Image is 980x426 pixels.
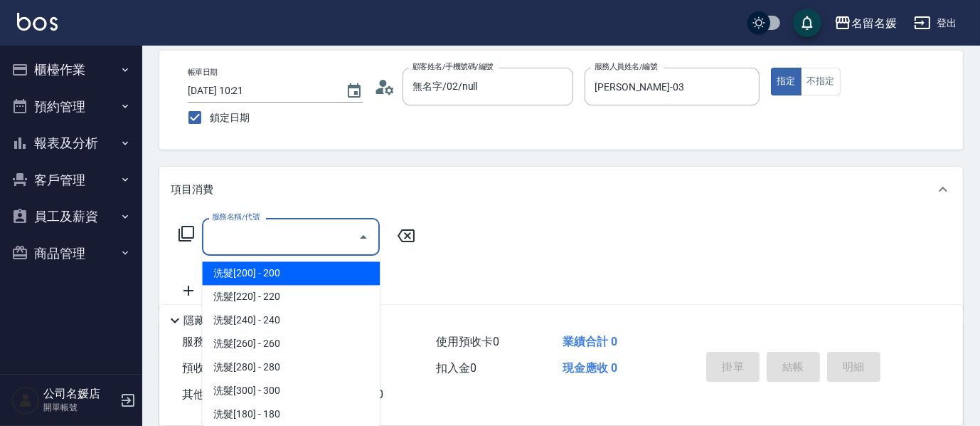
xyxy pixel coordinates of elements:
[202,355,380,379] span: 洗髮[280] - 280
[182,361,245,375] span: 預收卡販賣 0
[563,335,617,348] span: 業績合計 0
[188,67,218,78] label: 帳單日期
[182,388,257,401] span: 其他付款方式 0
[851,14,897,32] div: 名留名媛
[202,379,380,402] span: 洗髮[300] - 300
[436,335,499,348] span: 使用預收卡 0
[182,335,234,348] span: 服務消費 0
[6,162,137,199] button: 客戶管理
[159,167,963,212] div: 項目消費
[352,226,375,249] button: Close
[210,110,250,125] span: 鎖定日期
[6,51,137,88] button: 櫃檯作業
[202,402,380,426] span: 洗髮[180] - 180
[801,68,841,95] button: 不指定
[212,212,260,222] label: 服務名稱/代號
[202,261,380,285] span: 洗髮[200] - 200
[171,182,213,197] p: 項目消費
[436,361,476,375] span: 扣入金 0
[793,9,821,37] button: save
[412,61,494,72] label: 顧客姓名/手機號碼/編號
[202,285,380,308] span: 洗髮[220] - 220
[183,313,247,328] p: 隱藏業績明細
[202,332,380,355] span: 洗髮[260] - 260
[17,13,58,31] img: Logo
[43,387,116,401] h5: 公司名媛店
[202,308,380,332] span: 洗髮[240] - 240
[188,79,331,103] input: YYYY/MM/DD hh:mm
[6,125,137,162] button: 報表及分析
[43,401,116,414] p: 開單帳號
[6,88,137,125] button: 預約管理
[563,361,617,375] span: 現金應收 0
[6,198,137,235] button: 員工及薪資
[771,68,801,95] button: 指定
[337,74,371,108] button: Choose date, selected date is 2025-08-17
[595,61,657,72] label: 服務人員姓名/編號
[11,386,40,415] img: Person
[6,235,137,272] button: 商品管理
[829,9,902,38] button: 名留名媛
[908,10,963,36] button: 登出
